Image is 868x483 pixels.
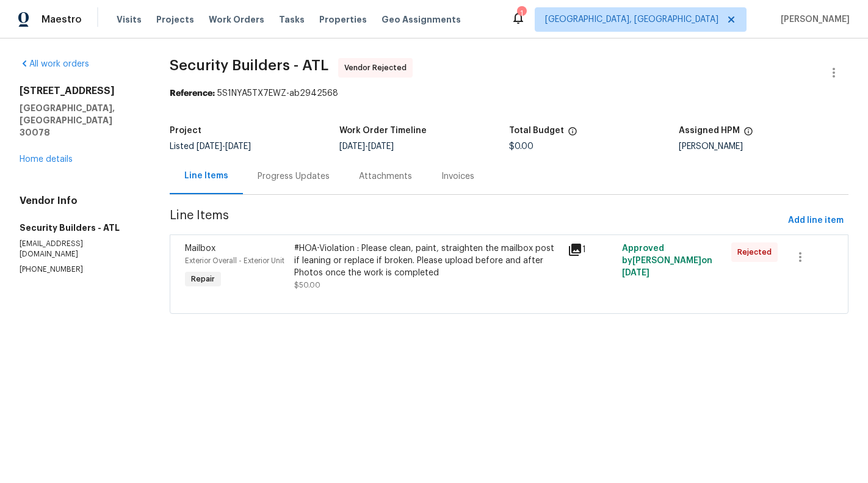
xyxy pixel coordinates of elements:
div: Attachments [359,170,412,183]
div: 5S1NYA5TX7EWZ-ab2942568 [170,87,848,100]
h5: [GEOGRAPHIC_DATA], [GEOGRAPHIC_DATA] 30078 [20,102,140,139]
span: Line Items [170,209,783,232]
span: [DATE] [339,142,365,151]
span: The total cost of line items that have been proposed by Opendoor. This sum includes line items th... [568,126,577,142]
div: 1 [568,242,615,257]
span: Exterior Overall - Exterior Unit [185,257,284,264]
div: 1 [517,7,526,20]
button: Add line item [783,209,848,232]
span: [PERSON_NAME] [776,13,850,26]
h5: Total Budget [509,126,564,135]
span: $50.00 [294,281,320,289]
span: Approved by [PERSON_NAME] on [622,244,712,277]
span: Maestro [42,13,82,26]
span: Rejected [737,246,776,258]
span: [DATE] [225,142,251,151]
p: [EMAIL_ADDRESS][DOMAIN_NAME] [20,239,140,260]
span: Geo Assignments [382,13,461,26]
span: Mailbox [185,244,215,253]
a: All work orders [20,60,89,68]
span: [DATE] [368,142,394,151]
span: [DATE] [622,269,649,277]
div: Progress Updates [258,170,330,183]
p: [PHONE_NUMBER] [20,264,140,275]
span: Listed [170,142,251,151]
h5: Project [170,126,201,135]
h2: [STREET_ADDRESS] [20,85,140,97]
b: Reference: [170,89,215,98]
h5: Assigned HPM [679,126,740,135]
div: #HOA-Violation : Please clean, paint, straighten the mailbox post if leaning or replace if broken... [294,242,560,279]
span: Vendor Rejected [344,62,411,74]
span: Visits [117,13,142,26]
span: Security Builders - ATL [170,58,328,73]
span: Projects [156,13,194,26]
div: Line Items [184,170,228,182]
span: - [339,142,394,151]
span: Properties [319,13,367,26]
span: $0.00 [509,142,533,151]
span: Add line item [788,213,844,228]
h4: Vendor Info [20,195,140,207]
div: Invoices [441,170,474,183]
h5: Work Order Timeline [339,126,427,135]
span: [DATE] [197,142,222,151]
a: Home details [20,155,73,164]
span: Repair [186,273,220,285]
span: Tasks [279,15,305,24]
span: The hpm assigned to this work order. [743,126,753,142]
div: [PERSON_NAME] [679,142,848,151]
span: - [197,142,251,151]
span: [GEOGRAPHIC_DATA], [GEOGRAPHIC_DATA] [545,13,718,26]
h5: Security Builders - ATL [20,222,140,234]
span: Work Orders [209,13,264,26]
